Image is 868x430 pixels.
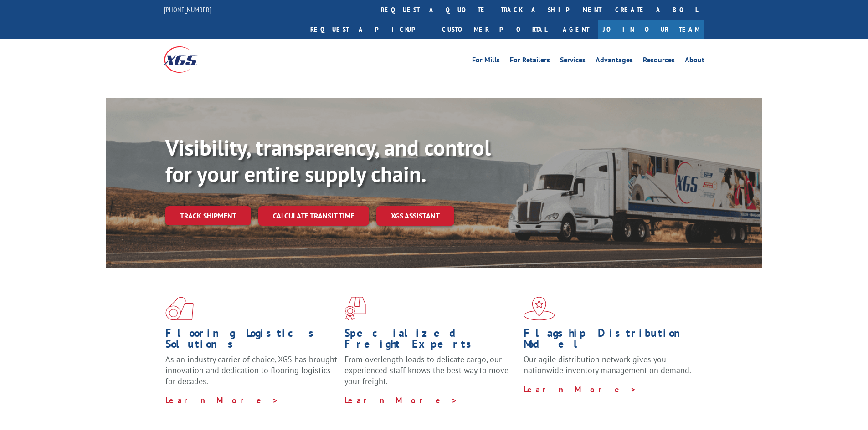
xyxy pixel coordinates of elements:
a: Request a pickup [303,20,435,39]
a: Join Our Team [598,20,704,39]
h1: Flooring Logistics Solutions [165,328,338,354]
a: Learn More > [165,395,279,405]
a: Calculate transit time [258,206,369,226]
a: [PHONE_NUMBER] [164,5,211,14]
h1: Specialized Freight Experts [344,328,517,354]
span: Our agile distribution network gives you nationwide inventory management on demand. [524,354,691,375]
img: xgs-icon-focused-on-flooring-red [344,297,366,320]
a: For Retailers [510,56,550,66]
a: Services [560,56,586,66]
b: Visibility, transparency, and control for your entire supply chain. [165,133,491,188]
a: Customer Portal [435,20,554,39]
a: XGS ASSISTANT [376,206,454,226]
a: About [685,56,704,66]
a: Advantages [596,56,633,66]
img: xgs-icon-flagship-distribution-model-red [524,297,555,320]
h1: Flagship Distribution Model [524,328,696,354]
img: xgs-icon-total-supply-chain-intelligence-red [165,297,194,320]
span: As an industry carrier of choice, XGS has brought innovation and dedication to flooring logistics... [165,354,337,386]
a: Resources [643,56,675,66]
a: Agent [554,20,598,39]
a: Learn More > [344,395,458,405]
a: For Mills [472,56,500,66]
a: Track shipment [165,206,251,225]
p: From overlength loads to delicate cargo, our experienced staff knows the best way to move your fr... [344,354,517,395]
a: Learn More > [524,384,637,395]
